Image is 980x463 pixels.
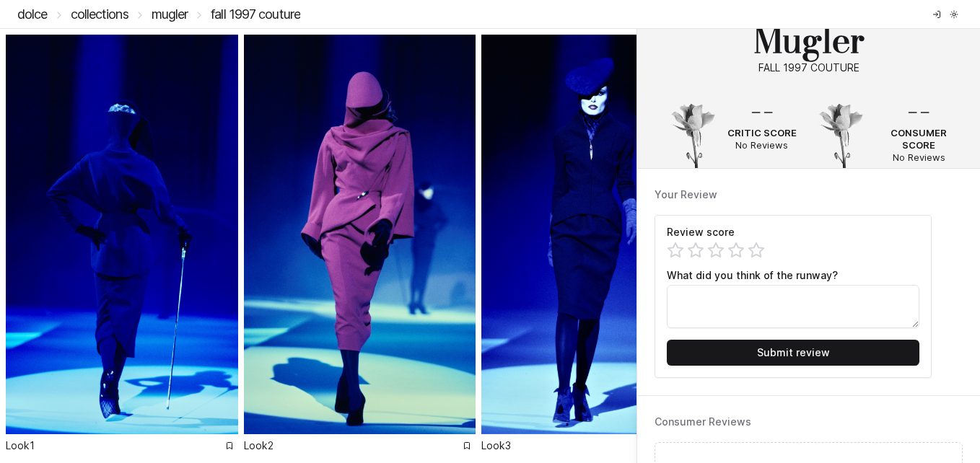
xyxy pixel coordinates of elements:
[727,139,797,151] p: No Reviews
[875,92,963,127] h2: --
[655,186,963,203] h1: Your Review
[727,92,797,127] h2: --
[727,127,797,139] p: Critic Score
[71,6,128,22] a: Collections
[945,6,963,23] button: Toggle theme
[875,127,963,151] p: Consumer Score
[655,413,963,431] h1: Consumer Reviews
[481,438,511,453] p: Look 3
[928,6,945,23] a: Log in
[655,61,963,75] h2: Fall 1997 Couture
[244,438,274,453] p: Look 2
[17,6,48,22] a: DOLCE
[211,6,300,22] a: Fall 1997 Couture
[6,438,35,453] p: Look 1
[152,6,188,22] a: Mugler
[655,23,963,58] h1: Mugler
[875,151,963,164] p: No Reviews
